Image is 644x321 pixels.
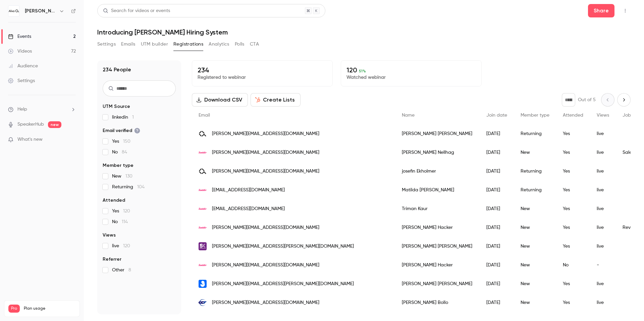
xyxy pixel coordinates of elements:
[359,69,366,73] span: 51 %
[141,39,168,50] button: UTM builder
[25,8,56,14] h6: [PERSON_NAME] Labs
[480,293,514,312] div: [DATE]
[199,227,207,228] img: teamtailor.com
[112,243,130,249] span: live
[590,199,616,218] div: live
[212,243,354,250] span: [PERSON_NAME][EMAIL_ADDRESS][PERSON_NAME][DOMAIN_NAME]
[122,150,127,154] span: 84
[590,181,616,199] div: live
[556,274,590,293] div: Yes
[8,6,19,16] img: Alva Labs
[103,162,133,169] span: Member type
[235,39,245,50] button: Polls
[514,218,556,237] div: New
[395,162,480,181] div: josefin Ekholmer
[395,293,480,312] div: [PERSON_NAME] Bollo
[112,218,128,225] span: No
[199,299,207,307] img: crosscombined.com
[128,268,131,272] span: 8
[212,224,319,231] span: [PERSON_NAME][EMAIL_ADDRESS][DOMAIN_NAME]
[588,4,614,17] button: Share
[395,256,480,274] div: [PERSON_NAME] Hacker
[556,199,590,218] div: Yes
[556,162,590,181] div: Yes
[395,199,480,218] div: Triman Kaur
[212,187,285,194] span: [EMAIL_ADDRESS][DOMAIN_NAME]
[112,114,134,121] span: linkedin
[199,130,207,138] img: alvalabs.io
[212,299,319,306] span: [PERSON_NAME][EMAIL_ADDRESS][DOMAIN_NAME]
[563,113,583,118] span: Attended
[346,66,476,74] p: 120
[402,113,415,118] span: Name
[103,66,131,74] h1: 234 People
[8,33,31,40] div: Events
[556,293,590,312] div: Yes
[103,197,125,204] span: Attended
[17,136,43,143] span: What's new
[123,139,130,144] span: 150
[480,124,514,143] div: [DATE]
[514,162,556,181] div: Returning
[395,237,480,256] div: [PERSON_NAME] [PERSON_NAME]
[514,237,556,256] div: New
[514,274,556,293] div: New
[199,189,207,191] img: teamtailor.com
[103,103,176,273] section: facet-groups
[590,274,616,293] div: live
[17,121,44,128] a: SpeakerHub
[123,244,130,248] span: 120
[103,232,116,239] span: Views
[212,130,319,137] span: [PERSON_NAME][EMAIL_ADDRESS][DOMAIN_NAME]
[198,74,327,81] p: Registered to webinar
[521,113,549,118] span: Member type
[199,280,207,288] img: jobylon.com
[514,181,556,199] div: Returning
[123,209,130,213] span: 120
[212,280,354,287] span: [PERSON_NAME][EMAIL_ADDRESS][PERSON_NAME][DOMAIN_NAME]
[199,208,207,209] img: teamtailor.com
[112,208,130,214] span: Yes
[486,113,507,118] span: Join date
[590,237,616,256] div: live
[590,124,616,143] div: live
[122,219,128,224] span: 114
[212,168,319,175] span: [PERSON_NAME][EMAIL_ADDRESS][DOMAIN_NAME]
[112,138,130,145] span: Yes
[251,93,301,107] button: Create Lists
[556,143,590,162] div: Yes
[8,48,32,55] div: Videos
[121,39,135,50] button: Emails
[173,39,203,50] button: Registrations
[112,267,131,273] span: Other
[395,143,480,162] div: [PERSON_NAME] Nellhag
[112,173,132,180] span: New
[198,66,327,74] p: 234
[125,174,132,179] span: 130
[590,256,616,274] div: -
[590,162,616,181] div: live
[212,205,285,212] span: [EMAIL_ADDRESS][DOMAIN_NAME]
[250,39,259,50] button: CTA
[212,149,319,156] span: [PERSON_NAME][EMAIL_ADDRESS][DOMAIN_NAME]
[212,262,319,269] span: [PERSON_NAME][EMAIL_ADDRESS][DOMAIN_NAME]
[617,93,631,107] button: Next page
[514,293,556,312] div: New
[590,293,616,312] div: live
[480,256,514,274] div: [DATE]
[514,256,556,274] div: New
[112,149,127,155] span: No
[556,218,590,237] div: Yes
[103,103,130,110] span: UTM Source
[209,39,229,50] button: Analytics
[199,113,210,118] span: Email
[137,185,145,189] span: 104
[8,106,76,113] li: help-dropdown-opener
[590,218,616,237] div: live
[480,218,514,237] div: [DATE]
[395,124,480,143] div: [PERSON_NAME] [PERSON_NAME]
[395,218,480,237] div: [PERSON_NAME] Hacker
[199,167,207,175] img: alvalabs.io
[556,181,590,199] div: Yes
[480,143,514,162] div: [DATE]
